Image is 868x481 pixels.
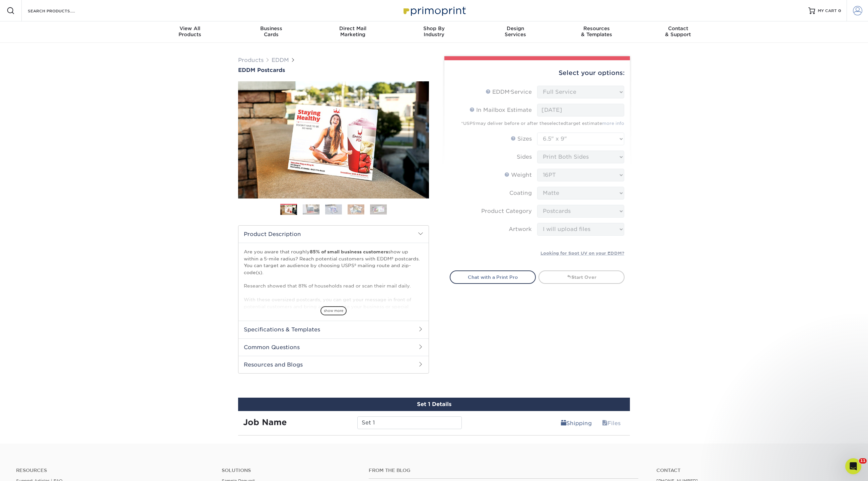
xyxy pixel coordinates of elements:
h2: Resources and Blogs [238,356,429,373]
span: EDDM Postcards [238,67,285,73]
span: 11 [859,458,867,464]
div: Select your options: [450,60,625,86]
a: Start Over [538,270,625,284]
a: BusinessCards [231,21,312,43]
a: EDDM Postcards [238,67,429,73]
a: Shop ByIndustry [393,21,475,43]
span: Business [231,25,312,31]
img: Primoprint [401,3,467,18]
span: 0 [838,8,841,13]
span: MY CART [818,8,837,14]
a: Contact [656,468,852,473]
div: Products [149,25,231,37]
span: Design [475,25,556,31]
h2: Common Questions [238,338,429,356]
span: show more [320,306,347,315]
h2: Product Description [238,226,429,243]
strong: Job Name [243,417,287,427]
span: Contact [637,25,719,31]
h4: Resources [16,468,212,473]
span: Resources [556,25,637,31]
h2: Specifications & Templates [238,321,429,338]
div: Marketing [312,25,393,37]
div: Cards [231,25,312,37]
img: EDDM 02 [303,204,319,215]
img: EDDM 03 [325,204,342,215]
a: Files [598,416,625,430]
img: EDDM 04 [348,204,364,215]
span: View All [149,25,231,31]
a: Direct MailMarketing [312,21,393,43]
div: Set 1 Details [238,398,630,411]
iframe: Intercom live chat [845,458,861,474]
h4: From the Blog [369,468,639,473]
a: Chat with a Print Pro [450,270,536,284]
img: EDDM 01 [280,204,297,216]
span: shipping [561,420,566,426]
span: Shop By [393,25,475,31]
a: Shipping [557,416,596,430]
a: EDDM [272,57,289,63]
a: Contact& Support [637,21,719,43]
input: SEARCH PRODUCTS..... [27,7,92,15]
div: Services [475,25,556,37]
span: Direct Mail [312,25,393,31]
div: Industry [393,25,475,37]
h4: Solutions [222,468,359,473]
a: Products [238,57,264,63]
a: View AllProducts [149,21,231,43]
div: & Templates [556,25,637,37]
a: Resources& Templates [556,21,637,43]
p: Are you aware that roughly show up within a 5-mile radius? Reach potential customers with EDDM® p... [244,248,423,371]
img: EDDM 05 [370,204,387,215]
img: EDDM Postcards 01 [238,74,429,206]
input: Enter a job name [357,416,461,429]
strong: 85% of small business customers [310,249,388,254]
div: & Support [637,25,719,37]
span: files [602,420,607,426]
a: DesignServices [475,21,556,43]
